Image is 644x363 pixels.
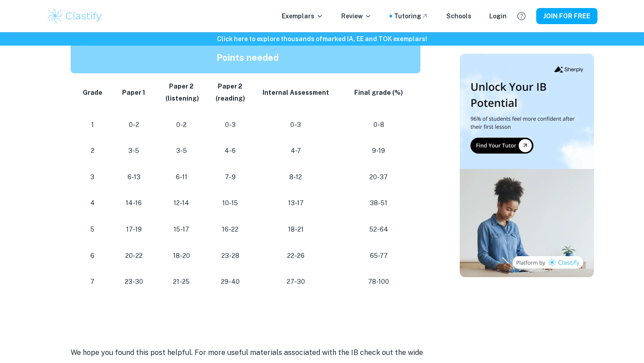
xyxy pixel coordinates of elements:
[118,250,149,262] p: 20-22
[164,250,199,262] p: 18-20
[344,224,413,236] p: 52-64
[262,145,330,157] p: 4-7
[282,11,323,21] p: Exemplars
[394,11,428,21] a: Tutoring
[118,119,149,131] p: 0-2
[460,54,594,277] img: Thumbnail
[354,89,403,96] strong: Final grade (%)
[83,89,102,96] strong: Grade
[213,197,247,209] p: 10-15
[118,276,149,288] p: 23-30
[263,89,329,96] strong: Internal Assessment
[164,119,199,131] p: 0-2
[81,119,103,131] p: 1
[344,276,413,288] p: 78-100
[81,250,103,262] p: 6
[262,171,330,183] p: 8-12
[262,197,330,209] p: 13-17
[262,224,330,236] p: 18-21
[118,145,149,157] p: 3-5
[213,145,247,157] p: 4-6
[81,224,103,236] p: 5
[213,276,247,288] p: 29-40
[118,171,149,183] p: 6-13
[446,11,471,21] a: Schools
[81,171,103,183] p: 3
[344,250,413,262] p: 65-77
[213,224,247,236] p: 16-22
[344,145,413,157] p: 9-19
[262,119,330,131] p: 0-3
[164,83,199,102] strong: Paper 2 (listening)
[164,276,199,288] p: 21-25
[344,119,413,131] p: 0-8
[341,11,372,21] p: Review
[344,197,413,209] p: 38-51
[2,34,642,44] h6: Click here to explore thousands of marked IA, EE and TOK exemplars !
[164,145,199,157] p: 3-5
[536,8,597,24] button: JOIN FOR FREE
[213,250,247,262] p: 23-28
[213,119,247,131] p: 0-3
[122,89,145,96] strong: Paper 1
[81,145,103,157] p: 2
[164,171,199,183] p: 6-11
[81,197,103,209] p: 4
[216,83,245,102] strong: Paper 2 (reading)
[344,171,413,183] p: 20-37
[118,224,149,236] p: 17-19
[213,171,247,183] p: 7-9
[489,11,507,21] a: Login
[118,197,149,209] p: 14-16
[47,7,103,25] img: Clastify logo
[216,52,279,63] strong: Points needed
[81,276,103,288] p: 7
[164,197,199,209] p: 12-14
[262,250,330,262] p: 22-26
[164,224,199,236] p: 15-17
[262,276,330,288] p: 27-30
[514,8,529,24] button: Help and Feedback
